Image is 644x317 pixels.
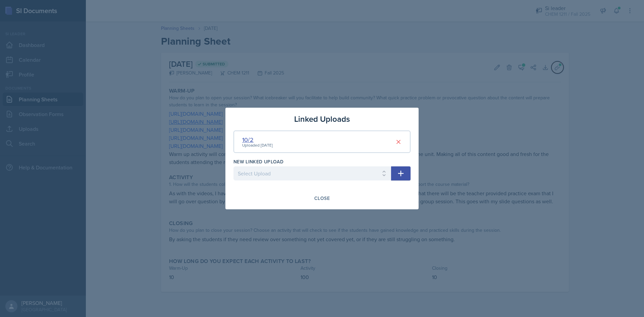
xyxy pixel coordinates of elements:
button: Close [310,193,334,204]
h3: Linked Uploads [294,113,350,125]
div: Uploaded [DATE] [242,142,273,148]
div: Close [314,196,330,201]
div: 10/2 [242,135,273,144]
label: New Linked Upload [233,158,283,165]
